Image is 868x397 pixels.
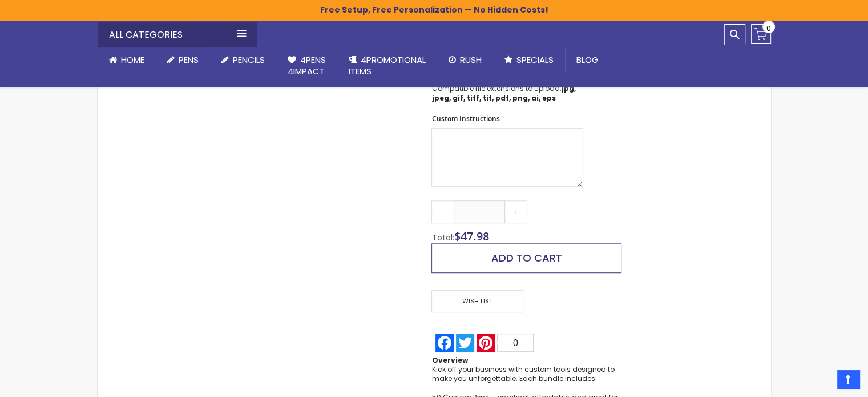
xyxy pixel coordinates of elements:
[431,114,499,123] span: Custom Instructions
[156,47,210,73] a: Pens
[98,47,156,73] a: Home
[437,47,493,73] a: Rush
[751,24,771,44] a: 0
[431,232,454,243] span: Total:
[491,251,562,265] span: Add to Cart
[431,290,523,312] span: Wish List
[98,22,257,47] div: All Categories
[493,47,565,73] a: Specials
[434,334,455,352] a: Facebook
[516,54,554,66] span: Specials
[576,54,599,66] span: Blog
[565,47,610,73] a: Blog
[276,47,337,85] a: 4Pens4impact
[337,47,437,85] a: 4PROMOTIONALITEMS
[431,83,575,102] strong: jpg, jpeg, gif, tiff, tif, pdf, png, ai, eps
[766,23,771,34] span: 0
[431,243,621,273] button: Add to Cart
[454,228,488,244] span: $
[349,54,426,77] span: 4PROMOTIONAL ITEMS
[504,200,527,223] a: +
[431,290,526,312] a: Wish List
[210,47,276,73] a: Pencils
[179,54,199,66] span: Pens
[431,200,454,223] a: -
[233,54,265,66] span: Pencils
[513,338,518,348] span: 0
[288,54,326,77] span: 4Pens 4impact
[431,355,467,365] strong: Overview
[431,84,583,102] p: Compatible file extensions to upload:
[455,334,475,352] a: Twitter
[460,228,488,244] span: 47.98
[475,334,535,352] a: Pinterest0
[121,54,144,66] span: Home
[837,370,859,388] a: Top
[460,54,482,66] span: Rush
